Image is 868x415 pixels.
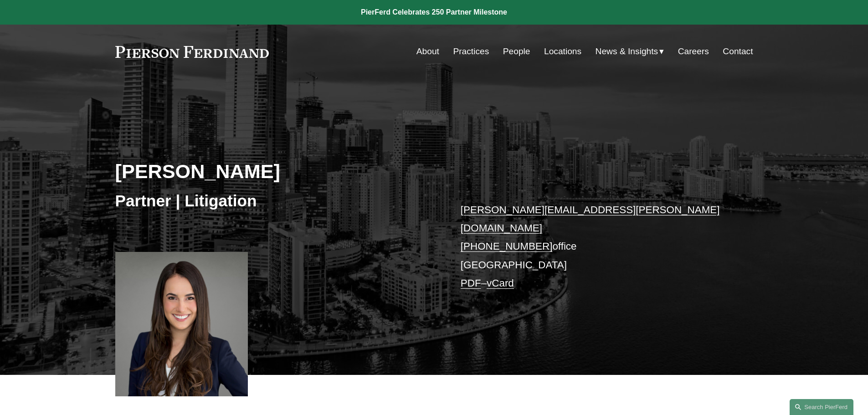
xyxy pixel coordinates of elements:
a: vCard [487,277,514,289]
a: About [416,43,439,60]
a: folder dropdown [596,43,664,60]
span: News & Insights [596,44,658,60]
h3: Partner | Litigation [115,191,434,211]
a: Locations [544,43,581,60]
a: PDF [461,277,481,289]
p: office [GEOGRAPHIC_DATA] – [461,201,726,293]
a: Practices [453,43,489,60]
a: [PERSON_NAME][EMAIL_ADDRESS][PERSON_NAME][DOMAIN_NAME] [461,204,720,234]
h2: [PERSON_NAME] [115,159,434,183]
a: People [503,43,530,60]
a: Careers [678,43,709,60]
a: [PHONE_NUMBER] [461,241,553,252]
a: Search this site [790,399,853,415]
a: Contact [723,43,753,60]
